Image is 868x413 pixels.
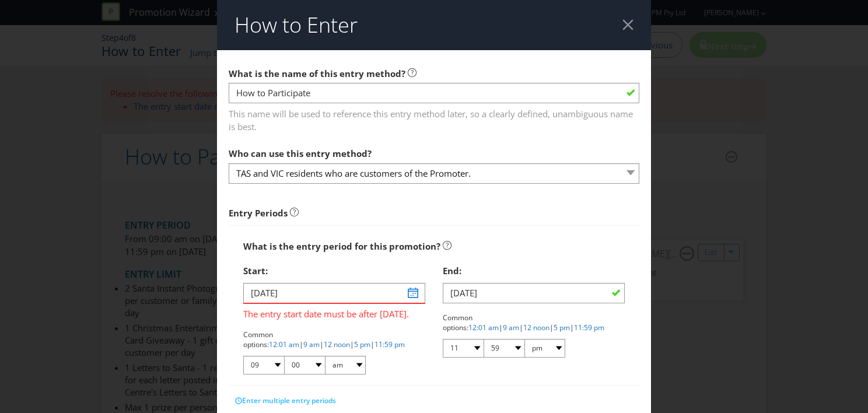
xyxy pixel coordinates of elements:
[243,240,440,252] span: What is the entry period for this promotion?
[549,323,554,332] span: |
[243,330,273,349] span: Common options:
[303,339,320,349] a: 9 am
[243,259,425,283] div: Start:
[243,304,425,321] span: The entry start date must be after [DATE].
[269,339,299,349] a: 12:01 am
[523,323,549,332] a: 12 noon
[229,392,342,409] button: Enter multiple entry periods
[443,313,473,332] span: Common options:
[235,13,358,37] h2: How to Enter
[503,323,519,332] a: 9 am
[350,339,354,349] span: |
[370,339,374,349] span: |
[320,339,324,349] span: |
[443,283,625,303] input: DD/MM/YY
[374,339,405,349] a: 11:59 pm
[229,207,288,219] strong: Entry Periods
[324,339,350,349] a: 12 noon
[468,323,499,332] a: 12:01 am
[443,259,625,283] div: End:
[242,395,336,405] span: Enter multiple entry periods
[354,339,370,349] a: 5 pm
[519,323,523,332] span: |
[554,323,570,332] a: 5 pm
[570,323,574,332] span: |
[243,283,425,303] input: DD/MM/YY
[299,339,303,349] span: |
[229,148,372,159] span: Who can use this entry method?
[499,323,503,332] span: |
[229,68,405,79] span: What is the name of this entry method?
[229,104,639,133] span: This name will be used to reference this entry method later, so a clearly defined, unambiguous na...
[574,323,604,332] a: 11:59 pm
